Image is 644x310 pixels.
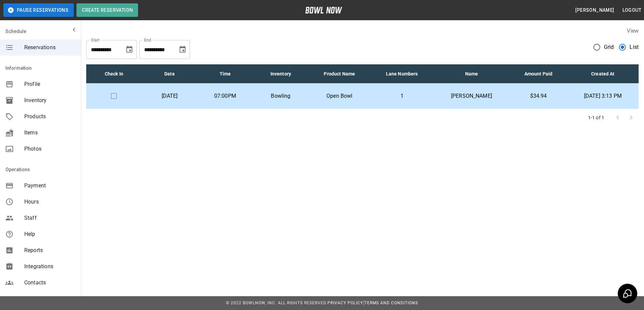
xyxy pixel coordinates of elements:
[24,230,75,238] span: Help
[142,64,197,84] th: Date
[305,7,342,13] img: logo
[439,92,505,100] p: [PERSON_NAME]
[203,92,248,100] p: 07:00PM
[24,113,75,121] span: Products
[573,92,633,100] p: [DATE] 3:13 PM
[3,3,74,17] button: Pause Reservations
[76,3,138,17] button: Create Reservation
[515,92,561,100] p: $34.94
[376,92,428,100] p: 1
[567,64,639,84] th: Created At
[630,43,639,51] span: List
[147,92,192,100] p: [DATE]
[309,64,371,84] th: Product Name
[24,182,75,190] span: Payment
[253,64,309,84] th: Inventory
[371,64,433,84] th: Lane Numbers
[24,80,75,88] span: Profile
[314,92,365,100] p: Open Bowl
[123,43,136,56] button: Choose date, selected date is Sep 20, 2025
[258,92,303,100] p: Bowling
[24,262,75,271] span: Integrations
[24,198,75,206] span: Hours
[176,43,189,56] button: Choose date, selected date is Oct 20, 2025
[24,96,75,104] span: Inventory
[620,4,644,17] button: Logout
[24,145,75,153] span: Photos
[24,43,75,52] span: Reservations
[364,301,418,305] a: Terms and Conditions
[24,214,75,222] span: Staff
[604,43,614,51] span: Grid
[197,64,253,84] th: Time
[433,64,510,84] th: Name
[24,246,75,254] span: Reports
[510,64,567,84] th: Amount Paid
[226,301,327,305] span: © 2022 BowlNow, Inc. All Rights Reserved.
[588,114,604,121] p: 1-1 of 1
[573,4,617,17] button: [PERSON_NAME]
[327,301,363,305] a: Privacy Policy
[24,279,75,287] span: Contacts
[86,64,142,84] th: Check In
[24,129,75,137] span: Items
[627,28,639,34] label: View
